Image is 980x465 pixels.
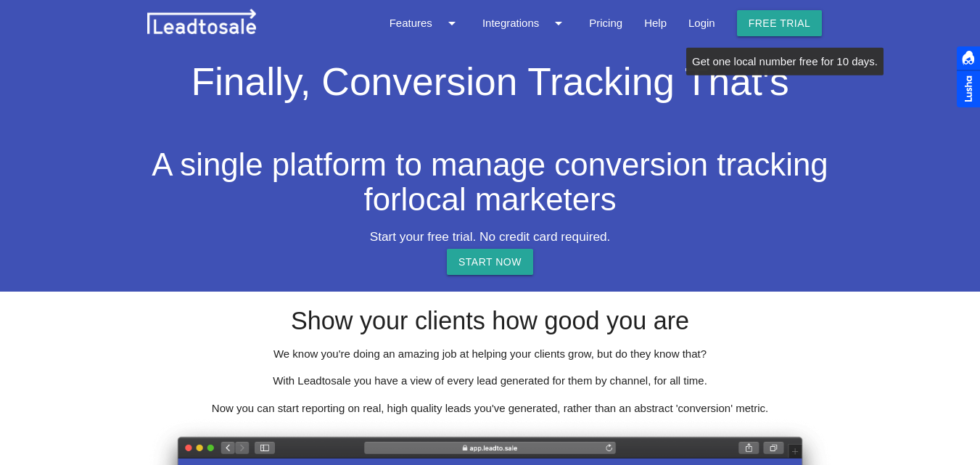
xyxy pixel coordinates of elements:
a: START NOW [447,249,533,275]
h3: Show your clients how good you are [147,308,833,335]
a: Free trial [737,10,823,36]
span: local marketers [401,181,617,217]
h2: A single platform to manage conversion tracking for [147,147,833,217]
h1: Finally, Conversion Tracking That's [147,46,833,111]
p: Now you can start reporting on real, high quality leads you've generated, rather than an abstract... [147,400,833,417]
h5: Start your free trial. No credit card required. [147,230,833,244]
img: leadtosale.png [147,9,256,34]
p: We know you're doing an amazing job at helping your clients grow, but do they know that? [147,346,833,363]
p: With Leadtosale you have a view of every lead generated for them by channel, for all time. [147,373,833,390]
